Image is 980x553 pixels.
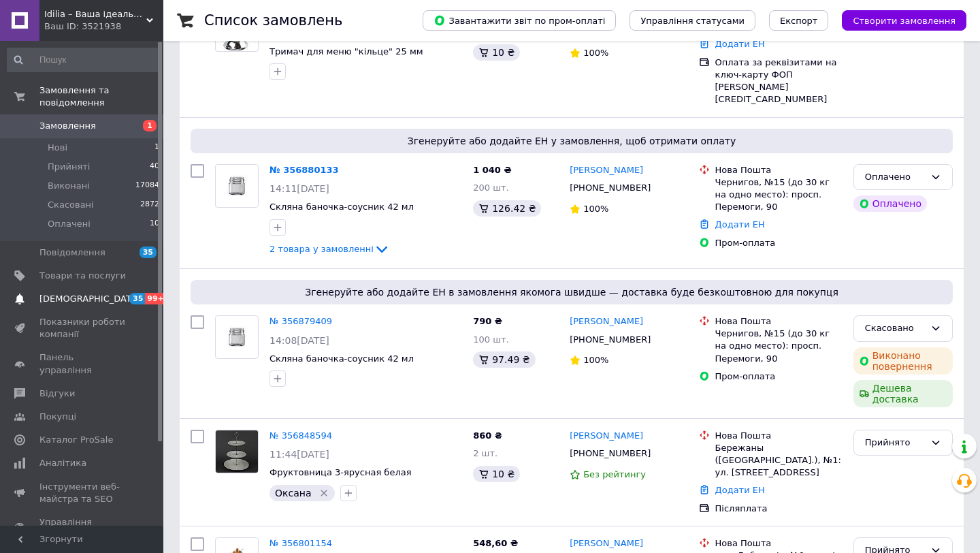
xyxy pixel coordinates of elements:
[269,335,329,346] span: 14:08[DATE]
[583,204,608,214] span: 100%
[39,388,75,400] span: Відгуки
[473,316,502,326] span: 790 ₴
[39,84,163,109] span: Замовлення та повідомлення
[39,293,140,305] span: [DEMOGRAPHIC_DATA]
[715,485,765,495] a: Додати ЕН
[715,370,843,383] div: Пром-оплата
[39,481,126,505] span: Інструменти веб-майстра та SEO
[473,430,502,441] span: 860 ₴
[583,469,646,479] span: Без рейтингу
[269,449,329,460] span: 11:44[DATE]
[715,315,843,328] div: Нова Пошта
[473,448,497,458] span: 2 шт.
[215,430,259,473] a: Фото товару
[269,202,414,212] a: Скляна баночка-соусник 42 мл
[269,353,414,364] a: Скляна баночка-соусник 42 мл
[39,434,113,446] span: Каталог ProSale
[39,316,126,341] span: Показники роботи компанії
[269,538,332,548] a: № 356801154
[269,46,423,57] a: Тримач для меню "кільце" 25 мм
[853,347,953,375] div: Виконано повернення
[44,8,146,20] span: Idilia – Ваша ідеальна оселя
[204,12,342,29] h1: Список замовлень
[630,10,755,31] button: Управління статусами
[150,218,159,230] span: 10
[715,537,843,550] div: Нова Пошта
[48,199,94,211] span: Скасовані
[39,516,126,541] span: Управління сайтом
[145,293,167,304] span: 99+
[39,120,96,132] span: Замовлення
[853,380,953,407] div: Дешева доставка
[865,170,925,185] div: Оплачено
[434,14,605,27] span: Завантажити звіт по пром-оплаті
[567,331,653,349] div: [PHONE_NUMBER]
[135,180,159,192] span: 17084
[223,165,251,207] img: Фото товару
[828,15,966,25] a: Створити замовлення
[570,537,643,550] a: [PERSON_NAME]
[143,120,157,131] span: 1
[583,48,608,58] span: 100%
[216,430,258,473] img: Фото товару
[215,315,259,359] a: Фото товару
[48,218,91,230] span: Оплачені
[853,195,927,212] div: Оплачено
[715,442,843,479] div: Бережаны ([GEOGRAPHIC_DATA].), №1: ул. [STREET_ADDRESS]
[196,285,947,299] span: Згенеруйте або додайте ЕН в замовлення якомога швидше — доставка буде безкоштовною для покупця
[715,430,843,442] div: Нова Пошта
[567,445,653,462] div: [PHONE_NUMBER]
[39,411,76,423] span: Покупці
[39,457,86,469] span: Аналітика
[215,164,259,208] a: Фото товару
[715,219,765,230] a: Додати ЕН
[223,316,251,358] img: Фото товару
[473,538,518,548] span: 548,60 ₴
[39,351,126,376] span: Панель управління
[269,244,390,254] a: 2 товара у замовленні
[865,321,925,336] div: Скасовано
[715,57,843,106] div: Оплата за реквізитами на ключ-карту ФОП [PERSON_NAME] [CREDIT_CARD_NUMBER]
[715,164,843,176] div: Нова Пошта
[48,161,90,173] span: Прийняті
[39,247,105,259] span: Повідомлення
[780,16,818,26] span: Експорт
[473,351,535,368] div: 97.49 ₴
[269,430,332,441] a: № 356848594
[275,488,311,499] span: Оксана
[853,16,955,26] span: Створити замовлення
[140,247,157,258] span: 35
[269,183,329,194] span: 14:11[DATE]
[473,165,511,175] span: 1 040 ₴
[570,430,643,443] a: [PERSON_NAME]
[715,176,843,214] div: Чернигов, №15 (до 30 кг на одно место): просп. Перемоги, 90
[269,467,411,477] a: Фруктовница 3-ярусная белая
[48,142,67,154] span: Нові
[865,436,925,450] div: Прийнято
[196,134,947,148] span: Згенеруйте або додайте ЕН у замовлення, щоб отримати оплату
[473,183,509,193] span: 200 шт.
[842,10,966,31] button: Створити замовлення
[583,355,608,365] span: 100%
[140,199,159,211] span: 2872
[570,315,643,328] a: [PERSON_NAME]
[473,334,509,345] span: 100 шт.
[715,328,843,365] div: Чернигов, №15 (до 30 кг на одно место): просп. Перемоги, 90
[473,44,520,61] div: 10 ₴
[154,142,159,154] span: 1
[715,503,843,515] div: Післяплата
[473,466,520,482] div: 10 ₴
[715,39,765,49] a: Додати ЕН
[473,200,541,217] div: 126.42 ₴
[129,293,145,304] span: 35
[150,161,159,173] span: 40
[48,180,90,192] span: Виконані
[567,179,653,197] div: [PHONE_NUMBER]
[769,10,829,31] button: Експорт
[423,10,616,31] button: Завантажити звіт по пром-оплаті
[269,316,332,326] a: № 356879409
